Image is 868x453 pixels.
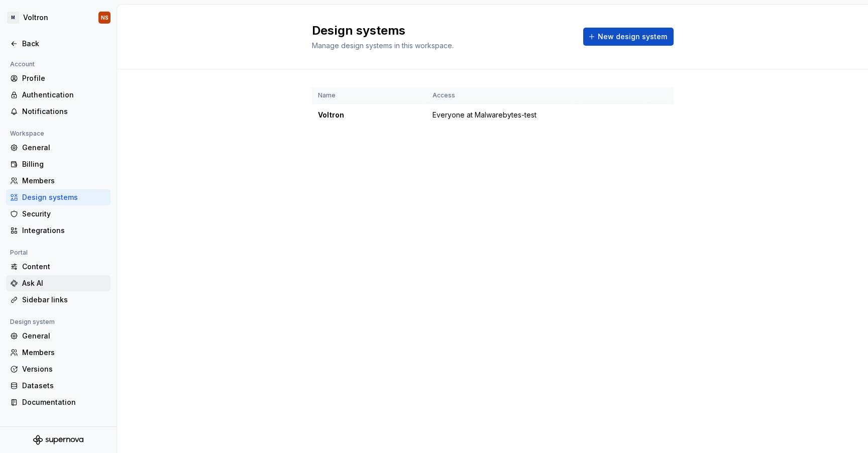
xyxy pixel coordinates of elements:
[6,58,39,70] div: Account
[6,275,111,291] a: Ask AI
[6,128,48,140] div: Workspace
[598,32,667,42] span: New design system
[22,192,106,202] div: Design systems
[6,328,111,344] a: General
[101,14,108,22] div: NS
[2,7,115,29] button: MVoltronNS
[22,348,106,358] div: Members
[6,70,111,86] a: Profile
[312,23,571,39] h2: Design systems
[6,222,111,239] a: Integrations
[22,295,106,305] div: Sidebar links
[22,262,106,272] div: Content
[22,176,106,186] div: Members
[22,364,106,374] div: Versions
[22,159,106,169] div: Billing
[22,225,106,236] div: Integrations
[22,143,106,153] div: General
[22,381,106,391] div: Datasets
[22,331,106,341] div: General
[22,39,106,49] div: Back
[6,140,111,156] a: General
[6,316,59,328] div: Design system
[6,361,111,377] a: Versions
[22,397,106,407] div: Documentation
[6,156,111,172] a: Billing
[583,28,674,46] button: New design system
[6,87,111,103] a: Authentication
[6,378,111,394] a: Datasets
[312,41,454,50] span: Manage design systems in this workspace.
[22,90,106,100] div: Authentication
[426,87,576,104] th: Access
[6,345,111,361] a: Members
[22,106,106,117] div: Notifications
[6,206,111,222] a: Security
[6,189,111,205] a: Design systems
[33,435,83,445] svg: Supernova Logo
[22,209,106,219] div: Security
[6,173,111,189] a: Members
[23,13,48,23] div: Voltron
[6,259,111,275] a: Content
[22,278,106,288] div: Ask AI
[6,394,111,410] a: Documentation
[6,103,111,120] a: Notifications
[6,247,32,259] div: Portal
[22,73,106,83] div: Profile
[312,87,426,104] th: Name
[432,110,536,120] span: Everyone at Malwarebytes-test
[6,36,111,52] a: Back
[6,292,111,308] a: Sidebar links
[7,12,19,24] div: M
[318,110,420,120] div: Voltron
